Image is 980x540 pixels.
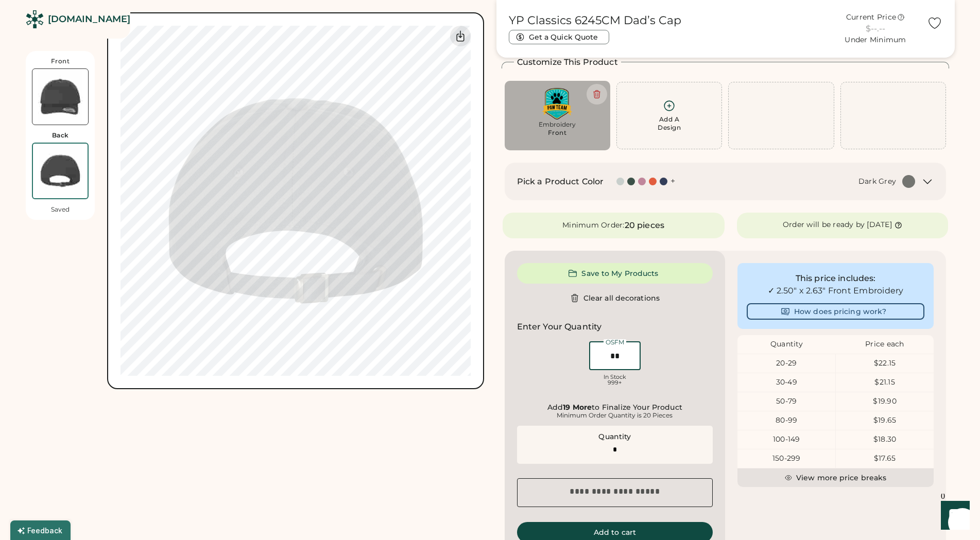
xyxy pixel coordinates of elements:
div: 50-79 [737,396,835,407]
div: Minimum Order: [562,220,625,231]
div: Price each [836,339,934,350]
h1: YP Classics 6245CM Dad’s Cap [509,13,681,28]
div: Add A Design [658,115,681,132]
div: Saved [51,205,70,214]
div: Current Price [846,12,896,23]
div: Embroidery [512,120,603,129]
img: YP Classics 6245CM Dark Grey Back Thumbnail [33,144,88,198]
div: Download Back Mockup [450,26,471,46]
div: $19.90 [836,396,934,407]
div: $17.65 [836,454,934,464]
div: Minimum Order Quantity is 20 Pieces [520,411,710,420]
h2: Enter Your Quantity [517,321,602,333]
div: Front [548,129,567,137]
strong: 19 More [563,403,592,412]
div: Quantity [598,432,631,442]
div: 20 pieces [625,219,664,232]
div: $--.-- [831,23,921,35]
div: [DATE] [867,220,892,230]
div: Back [52,131,69,140]
div: Dark Grey [858,177,896,187]
div: 30-49 [737,377,835,388]
button: Get a Quick Quote [509,30,609,44]
button: Save to My Products [517,263,713,284]
div: + [670,176,675,187]
img: Rendered Logo - Screens [26,10,44,28]
div: $18.30 [836,434,934,445]
button: Clear all decorations [517,288,713,308]
div: 20-29 [737,358,835,369]
div: 150-299 [737,454,835,464]
h2: Pick a Product Color [517,176,604,188]
div: ✓ 2.50" x 2.63" Front Embroidery [747,285,924,297]
div: Quantity [737,339,835,350]
div: In Stock 999+ [589,374,641,386]
div: Order will be ready by [783,220,865,230]
div: Under Minimum [845,35,906,45]
button: Delete this decoration. [587,84,607,104]
div: [DOMAIN_NAME] [48,13,130,26]
div: OSFM [604,339,626,345]
div: $22.15 [836,358,934,369]
div: Add to Finalize Your Product [520,403,710,411]
h2: Customize This Product [517,56,618,68]
iframe: Front Chat [931,494,975,538]
div: $21.15 [836,377,934,388]
img: YP Classics 6245CM Dark Grey Front Thumbnail [32,69,88,125]
button: View more price breaks [737,468,934,487]
div: This price includes: [747,272,924,285]
div: Front [51,57,70,65]
div: $19.65 [836,415,934,426]
button: How does pricing work? [747,303,924,320]
img: PAW-TEAMu.logo-editable.jpg [512,88,603,119]
div: 80-99 [737,415,835,426]
div: 100-149 [737,434,835,445]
